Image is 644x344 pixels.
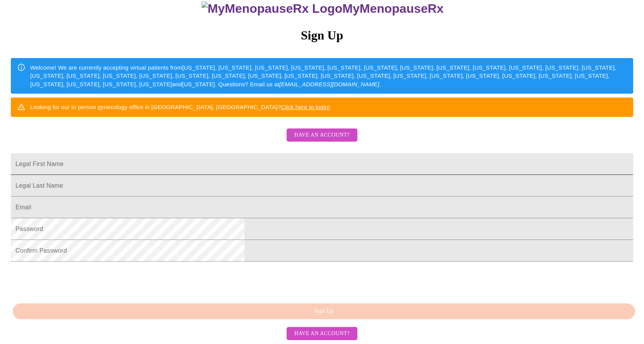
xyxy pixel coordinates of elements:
span: Have an account? [294,329,350,339]
iframe: reCAPTCHA [11,265,128,296]
span: Have an account? [294,130,350,140]
div: Looking for our in person gynecology office in [GEOGRAPHIC_DATA], [GEOGRAPHIC_DATA]? [30,100,330,114]
button: Have an account? [287,327,357,341]
h3: MyMenopauseRx [12,2,634,16]
button: Have an account? [287,128,357,142]
a: Click here to login! [281,104,330,110]
em: [EMAIL_ADDRESS][DOMAIN_NAME] [279,81,379,87]
h3: Sign Up [11,28,633,43]
a: Have an account? [285,329,359,336]
div: Welcome! We are currently accepting virtual patients from [US_STATE], [US_STATE], [US_STATE], [US... [30,60,627,91]
a: Have an account? [285,137,359,143]
img: MyMenopauseRx Logo [202,2,342,16]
